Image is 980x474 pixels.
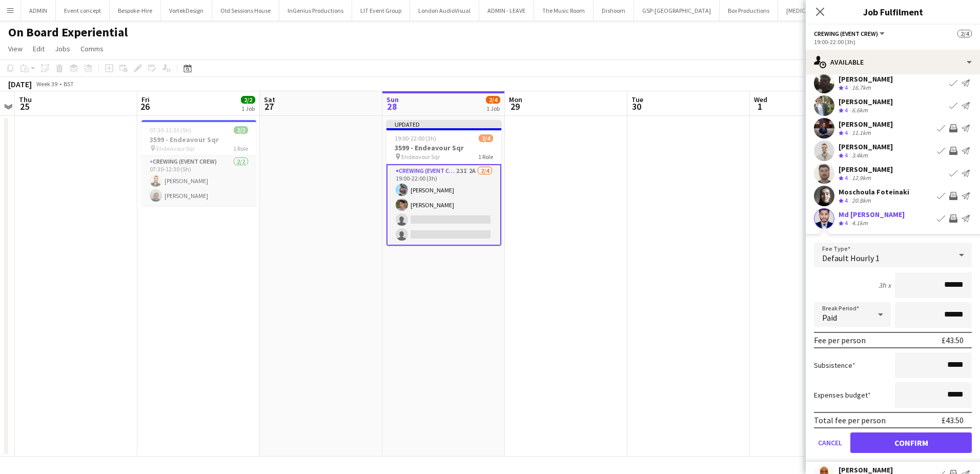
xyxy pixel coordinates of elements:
[845,129,848,136] span: 4
[845,151,848,159] span: 4
[352,1,410,21] button: LIT Event Group
[814,390,871,400] label: Expenses budget
[233,145,248,152] span: 1 Role
[839,165,893,174] div: [PERSON_NAME]
[234,126,248,134] span: 2/2
[212,1,279,21] button: Old Sessions House
[879,281,891,290] div: 3h x
[479,1,534,21] button: ADMIN - LEAVE
[29,42,49,55] a: Edit
[386,95,399,104] span: Sun
[778,1,859,21] button: [MEDICAL_DATA] Design
[8,44,23,53] span: View
[264,95,275,104] span: Sat
[509,95,522,104] span: Mon
[850,196,873,205] div: 20.8km
[814,335,866,345] div: Fee per person
[507,101,522,112] span: 29
[386,164,501,246] app-card-role: Crewing (Event Crew)23I2A2/419:00-22:00 (3h)[PERSON_NAME][PERSON_NAME]
[594,1,634,21] button: Dishoom
[631,95,643,104] span: Tue
[150,126,191,134] span: 07:30-12:30 (5h)
[839,120,893,129] div: [PERSON_NAME]
[8,79,32,89] div: [DATE]
[141,95,150,104] span: Fri
[822,253,880,263] span: Default Hourly 1
[19,95,32,104] span: Thu
[479,134,493,142] span: 2/4
[156,145,195,152] span: Endeavour Sqr
[17,101,32,112] span: 25
[814,361,855,370] label: Subsistence
[486,105,500,112] div: 1 Job
[814,432,846,453] button: Cancel
[395,134,436,142] span: 19:00-22:00 (3h)
[957,30,972,37] span: 2/4
[386,120,501,246] app-job-card: Updated19:00-22:00 (3h)2/43599 - Endeavour Sqr Endeavour Sqr1 RoleCrewing (Event Crew)23I2A2/419:...
[241,105,255,112] div: 1 Job
[752,101,767,112] span: 1
[34,80,59,88] span: Week 39
[262,101,275,112] span: 27
[141,135,256,144] h3: 3599 - Endeavour Sqr
[410,1,479,21] button: London AudioVisual
[814,30,878,37] span: Crewing (Event Crew)
[80,44,104,53] span: Comms
[814,415,886,425] div: Total fee per person
[161,1,212,21] button: VortekDesign
[55,44,70,53] span: Jobs
[839,97,893,106] div: [PERSON_NAME]
[534,1,594,21] button: The Music Room
[720,1,778,21] button: Box Productions
[845,174,848,182] span: 4
[385,101,399,112] span: 28
[110,1,161,21] button: Bespoke-Hire
[754,95,767,104] span: Wed
[814,30,886,37] button: Crewing (Event Crew)
[814,38,972,46] div: 19:00-22:00 (3h)
[64,80,74,88] div: BST
[478,153,493,161] span: 1 Role
[486,96,500,104] span: 2/4
[806,50,980,74] div: Available
[942,335,964,345] div: £43.50
[850,106,870,115] div: 6.6km
[850,84,873,92] div: 16.7km
[942,415,964,425] div: £43.50
[822,312,837,323] span: Paid
[141,120,256,206] app-job-card: 07:30-12:30 (5h)2/23599 - Endeavour Sqr Endeavour Sqr1 RoleCrewing (Event Crew)2/207:30-12:30 (5h...
[845,84,848,91] span: 4
[850,219,870,228] div: 4.1km
[630,101,643,112] span: 30
[401,153,440,161] span: Endeavour Sqr
[845,196,848,204] span: 4
[386,120,501,128] div: Updated
[51,42,74,55] a: Jobs
[21,1,56,21] button: ADMIN
[839,142,893,151] div: [PERSON_NAME]
[76,42,108,55] a: Comms
[845,219,848,227] span: 4
[850,174,873,183] div: 12.9km
[56,1,110,21] button: Event concept
[850,432,972,453] button: Confirm
[850,129,873,137] div: 11.1km
[806,5,980,18] h3: Job Fulfilment
[33,44,45,53] span: Edit
[839,74,893,84] div: [PERSON_NAME]
[839,187,909,196] div: Moschoula Foteinaki
[634,1,720,21] button: GSP-[GEOGRAPHIC_DATA]
[140,101,150,112] span: 26
[8,25,128,40] h1: On Board Experiential
[386,143,501,152] h3: 3599 - Endeavour Sqr
[845,106,848,114] span: 4
[839,210,905,219] div: Md [PERSON_NAME]
[141,156,256,206] app-card-role: Crewing (Event Crew)2/207:30-12:30 (5h)[PERSON_NAME][PERSON_NAME]
[850,151,870,160] div: 3.4km
[4,42,27,55] a: View
[241,96,255,104] span: 2/2
[279,1,352,21] button: InGenius Productions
